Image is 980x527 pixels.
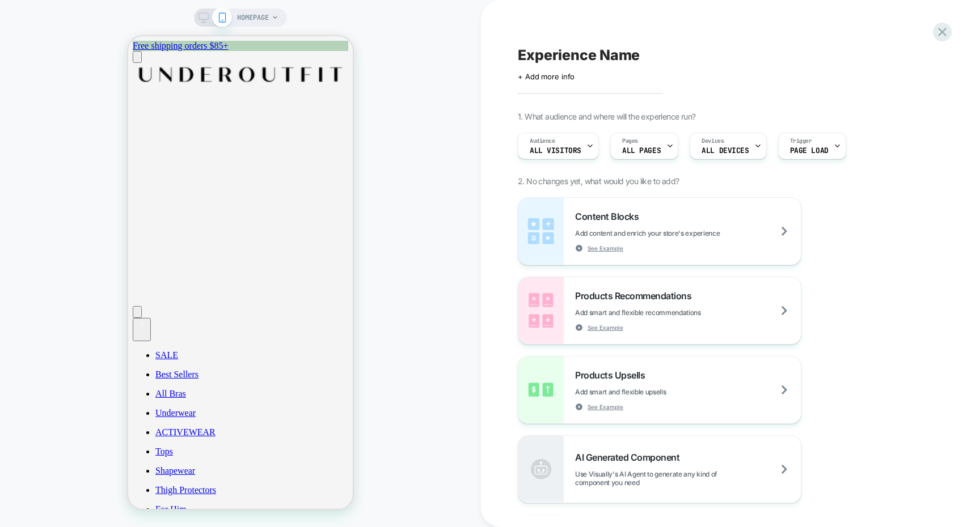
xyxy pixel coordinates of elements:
span: Experience Name [518,46,640,63]
span: See Example [588,403,623,411]
a: Go to account page [5,260,220,269]
span: 2. No changes yet, what would you like to add? [518,176,679,186]
span: Devices [702,137,724,145]
span: AI Generated Component [575,452,685,463]
span: Add smart and flexible upsells [575,388,723,396]
span: Trigger [790,137,812,145]
span: Audience [530,137,555,145]
a: Thigh Protectors [27,449,220,459]
img: Logo [5,27,220,50]
a: Best Sellers [27,333,220,343]
a: ACTIVEWEAR [27,391,220,401]
span: Use Visually's AI Agent to generate any kind of component you need [575,470,801,487]
span: Content Blocks [575,211,644,222]
span: + Add more info [518,72,575,81]
a: All Bras [27,352,220,363]
button: Open cart [5,282,23,305]
a: For Him [27,468,220,478]
span: Pages [622,137,638,145]
span: ALL DEVICES [702,147,749,155]
div: 4 [9,283,18,292]
a: Free shipping orders $85+ [5,5,100,14]
span: All Visitors [530,147,581,155]
a: Tops [27,410,220,420]
span: Page Load [790,147,829,155]
span: Add content and enrich your store's experience [575,229,776,237]
span: 1. What audience and where will the experience run? [518,112,695,121]
span: See Example [588,244,623,252]
button: Open search [5,270,14,282]
span: ALL PAGES [622,147,661,155]
a: Shapewear [27,430,220,440]
span: Products Recommendations [575,290,697,301]
div: 1 / 1 [5,5,229,15]
span: See Example [588,324,623,331]
a: Underwear [27,372,220,382]
a: Go to homepage [5,42,220,52]
a: SALE [27,314,220,324]
button: Open menu [5,15,14,27]
span: Add smart and flexible recommendations [575,308,758,317]
span: HOMEPAGE [237,8,269,27]
span: Products Upsells [575,369,650,381]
